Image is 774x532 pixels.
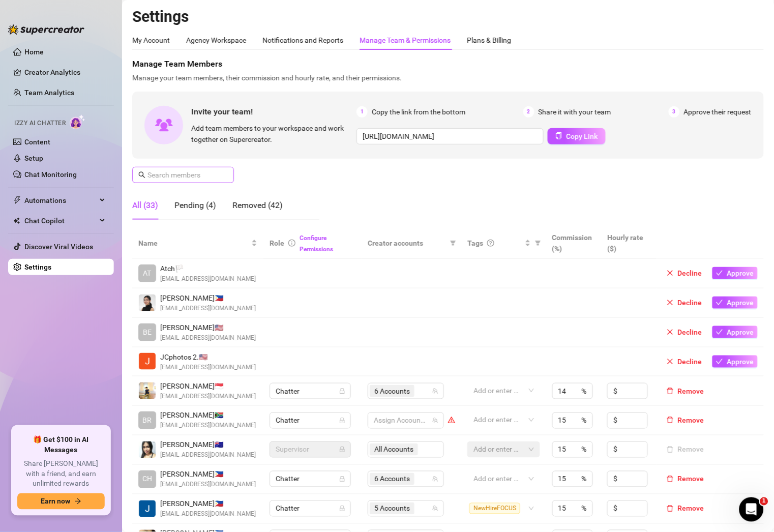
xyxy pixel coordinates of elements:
span: 5 Accounts [370,503,414,515]
span: Atch 🏳️ [160,263,256,274]
th: Hourly rate ($) [601,228,657,259]
span: Role [270,239,284,247]
span: [PERSON_NAME] 🇸🇬 [160,380,256,392]
span: [EMAIL_ADDRESS][DOMAIN_NAME] [160,333,256,343]
span: close [667,358,674,365]
span: Decline [678,328,702,336]
span: Chatter [276,471,345,487]
h2: Settings [132,7,764,26]
a: Team Analytics [24,88,74,97]
span: 6 Accounts [370,385,414,397]
button: Decline [663,297,706,309]
span: thunderbolt [13,196,21,204]
span: 6 Accounts [374,386,410,397]
span: 6 Accounts [370,473,414,485]
span: arrow-right [74,498,81,505]
span: delete [667,388,674,395]
span: Share it with your team [539,106,611,117]
button: Earn nowarrow-right [17,493,105,510]
span: check [716,270,723,277]
span: BE [143,327,152,338]
span: question-circle [487,240,494,247]
span: AT [143,268,152,279]
span: [PERSON_NAME] 🇵🇭 [160,498,256,510]
span: Remove [678,475,704,483]
span: Manage your team members, their commission and hourly rate, and their permissions. [132,72,764,83]
span: info-circle [288,240,295,247]
a: Discover Viral Videos [24,243,93,251]
div: My Account [132,35,170,46]
div: Agency Workspace [186,35,246,46]
a: Creator Analytics [24,64,106,80]
span: Approve [727,269,754,277]
span: [PERSON_NAME] 🇿🇦 [160,410,256,421]
iframe: Intercom live chat [739,497,764,522]
img: Justine Bairan [139,294,156,311]
a: Content [24,138,50,146]
span: Chatter [276,501,345,516]
a: Settings [24,263,51,271]
span: 3 [669,106,680,117]
span: filter [450,240,456,246]
span: Copy Link [567,132,598,140]
span: filter [533,235,543,251]
span: check [716,299,723,306]
span: Approve [727,358,754,366]
span: Chatter [276,383,345,399]
span: Copy the link from the bottom [372,106,465,117]
button: Approve [712,356,758,368]
span: Approve their request [684,106,752,117]
span: BR [143,415,152,426]
span: lock [339,388,345,394]
span: Chatter [276,413,345,428]
span: [PERSON_NAME] 🇵🇭 [160,469,256,480]
span: Approve [727,299,754,307]
button: Remove [663,503,708,515]
button: Remove [663,473,708,485]
img: Chat Copilot [13,217,20,224]
span: lock [339,447,345,453]
span: Name [138,238,249,249]
span: [PERSON_NAME] 🇦🇺 [160,439,256,451]
span: delete [667,476,674,483]
a: Chat Monitoring [24,170,77,179]
span: [EMAIL_ADDRESS][DOMAIN_NAME] [160,480,256,490]
span: Chat Copilot [24,213,97,229]
a: Configure Permissions [300,234,333,253]
span: CH [142,474,152,485]
span: team [432,388,438,394]
span: Share [PERSON_NAME] with a friend, and earn unlimited rewards [17,459,105,489]
span: lock [339,476,345,482]
span: delete [667,417,674,424]
div: Notifications and Reports [262,35,343,46]
span: copy [555,132,562,139]
span: 1 [760,497,768,506]
span: Approve [727,328,754,336]
span: Decline [678,358,702,366]
span: Tags [467,238,483,249]
span: filter [535,240,541,246]
button: Approve [712,267,758,279]
span: [EMAIL_ADDRESS][DOMAIN_NAME] [160,304,256,313]
span: 🎁 Get $100 in AI Messages [17,435,105,455]
button: Approve [712,297,758,309]
button: Decline [663,356,706,368]
input: Search members [147,169,220,181]
span: Remove [678,505,704,513]
span: Decline [678,299,702,307]
span: Supervisor [276,442,345,457]
button: Copy Link [548,128,606,144]
button: Remove [663,385,708,397]
span: check [716,358,723,365]
button: Approve [712,326,758,338]
span: Remove [678,417,704,425]
div: Plans & Billing [467,35,511,46]
a: Setup [24,154,43,162]
span: [EMAIL_ADDRESS][DOMAIN_NAME] [160,363,256,372]
span: Decline [678,269,702,277]
span: delete [667,505,674,512]
img: John Jacob Caneja [139,500,156,517]
span: JCphotos 2. 🇺🇸 [160,351,256,363]
span: [EMAIL_ADDRESS][DOMAIN_NAME] [160,510,256,519]
span: filter [448,235,458,251]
